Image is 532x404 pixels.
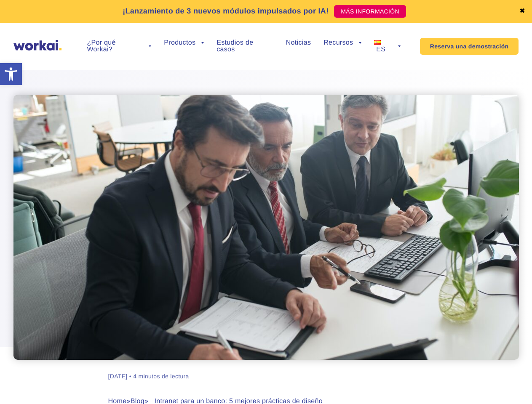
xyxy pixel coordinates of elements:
[420,38,519,55] a: Reserva una demostración
[87,40,151,53] a: ¿Por qué Workai?
[286,40,311,46] a: Noticias
[13,95,519,360] img: intranet for a bank
[123,5,329,17] p: ¡Lanzamiento de 3 nuevos módulos impulsados por IA!
[519,8,525,15] a: ✖
[376,46,385,53] span: ES
[164,40,204,46] a: Productos
[323,40,361,46] a: Recursos
[217,40,273,53] a: Estudios de casos
[108,372,189,380] div: [DATE] • 4 minutos de lectura
[334,5,406,18] a: MÁS INFORMACIÓN
[374,40,400,53] a: ES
